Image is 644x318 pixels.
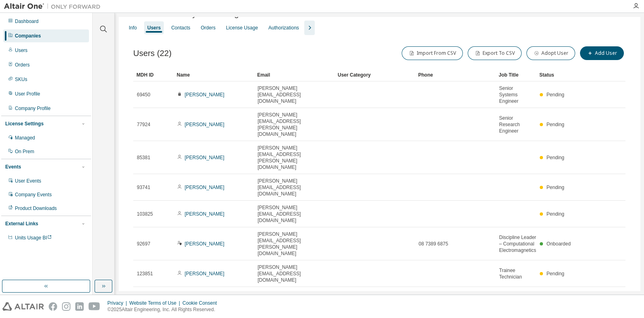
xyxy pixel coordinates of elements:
div: User Profile [15,91,40,97]
div: Product Downloads [15,205,57,212]
span: [PERSON_NAME][EMAIL_ADDRESS][PERSON_NAME][DOMAIN_NAME] [258,112,331,137]
span: 93741 [137,184,150,191]
div: Events [5,164,21,170]
div: Companies [15,33,41,39]
div: User Events [15,178,41,184]
a: [PERSON_NAME] [185,122,225,127]
a: [PERSON_NAME] [185,211,225,217]
span: [PERSON_NAME][EMAIL_ADDRESS][DOMAIN_NAME] [258,204,331,224]
div: Company Profile [15,105,51,112]
div: Status [539,69,573,81]
button: Add User [580,46,624,60]
a: [PERSON_NAME] [185,241,225,247]
span: Trainee Technician [499,267,533,280]
div: Company Events [15,191,52,198]
span: Senior Research Engineer [499,115,533,134]
img: youtube.svg [89,302,100,311]
img: linkedin.svg [75,302,84,311]
div: Authorizations [268,25,299,31]
span: Units Usage BI [15,235,52,241]
a: [PERSON_NAME] [185,185,225,190]
div: Email [257,69,331,81]
a: [PERSON_NAME] [185,155,225,160]
div: SKUs [15,76,27,83]
div: License Settings [5,121,43,127]
div: External Links [5,220,38,227]
span: [PERSON_NAME][EMAIL_ADDRESS][DOMAIN_NAME] [258,178,331,197]
span: [PERSON_NAME][EMAIL_ADDRESS][DOMAIN_NAME] [258,264,331,283]
img: altair_logo.svg [2,302,44,311]
span: 92697 [137,241,150,247]
span: 69450 [137,91,150,98]
div: Privacy [107,300,129,306]
span: Senior Systems Engineer [499,85,533,104]
span: Pending [547,185,564,190]
span: 08 7389 6875 [419,241,448,247]
a: [PERSON_NAME] [185,271,225,276]
img: facebook.svg [49,302,57,311]
img: Altair One [4,2,105,10]
span: 77924 [137,121,150,128]
div: MDH ID [136,69,170,81]
span: [PERSON_NAME][EMAIL_ADDRESS][PERSON_NAME][DOMAIN_NAME] [258,145,331,170]
span: Pending [547,271,564,276]
span: Pending [547,155,564,160]
div: Phone [418,69,492,81]
div: Users [147,25,161,31]
div: Contacts [171,25,190,31]
span: 123851 [137,270,153,277]
span: 85381 [137,154,150,161]
div: On Prem [15,148,34,155]
div: License Usage [226,25,258,31]
span: Pending [547,122,564,127]
div: Users [15,47,27,54]
div: Job Title [499,69,533,81]
p: © 2025 Altair Engineering, Inc. All Rights Reserved. [107,306,222,313]
span: Onboarded [547,241,571,247]
span: Users (22) [133,49,171,58]
span: Pending [547,92,564,98]
button: Import From CSV [402,46,463,60]
div: Orders [201,25,216,31]
div: Managed [15,135,35,141]
img: instagram.svg [62,302,70,311]
span: 103825 [137,211,153,217]
button: Export To CSV [468,46,522,60]
div: Website Terms of Use [129,300,182,306]
div: Name [177,69,251,81]
span: [PERSON_NAME][EMAIL_ADDRESS][DOMAIN_NAME] [258,85,331,104]
div: User Category [338,69,412,81]
div: Cookie Consent [182,300,221,306]
span: Pending [547,211,564,217]
div: Dashboard [15,18,39,25]
span: [PERSON_NAME][EMAIL_ADDRESS][PERSON_NAME][DOMAIN_NAME] [258,231,331,257]
a: [PERSON_NAME] [185,92,225,98]
div: Orders [15,62,30,68]
span: Discipline Leader – Computational Electromagnetics [499,234,536,254]
button: Adopt User [526,46,575,60]
div: Info [129,25,137,31]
